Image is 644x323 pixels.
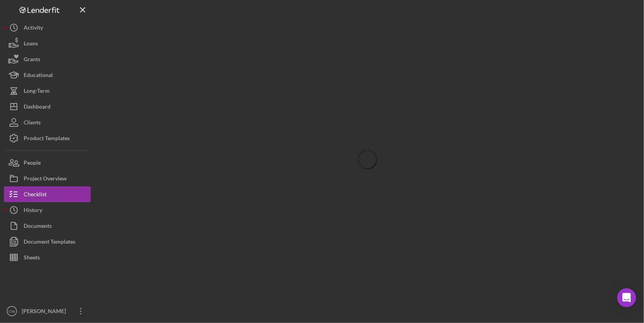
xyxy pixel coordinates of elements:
[4,303,91,319] button: CW[PERSON_NAME]
[4,51,91,67] button: Grants
[24,36,38,53] div: Loans
[20,303,71,321] div: [PERSON_NAME]
[24,218,52,236] div: Documents
[24,155,41,173] div: People
[24,130,70,148] div: Product Templates
[24,83,50,101] div: Long-Term
[24,51,40,69] div: Grants
[4,130,91,146] button: Product Templates
[24,67,53,85] div: Educational
[24,186,47,204] div: Checklist
[9,309,15,314] text: CW
[24,115,41,132] div: Clients
[24,202,42,220] div: History
[4,250,91,265] button: Sheets
[4,115,91,130] button: Clients
[4,186,91,202] button: Checklist
[24,20,43,38] div: Activity
[4,171,91,186] button: Project Overview
[4,99,91,115] button: Dashboard
[24,171,67,188] div: Project Overview
[4,83,91,99] button: Long-Term
[4,202,91,218] button: History
[24,250,40,267] div: Sheets
[4,234,91,250] button: Document Templates
[4,218,91,234] button: Documents
[4,20,91,36] button: Activity
[617,288,636,307] div: Open Intercom Messenger
[4,155,91,171] button: People
[4,36,91,51] button: Loans
[4,67,91,83] button: Educational
[24,234,75,252] div: Document Templates
[24,99,50,116] div: Dashboard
